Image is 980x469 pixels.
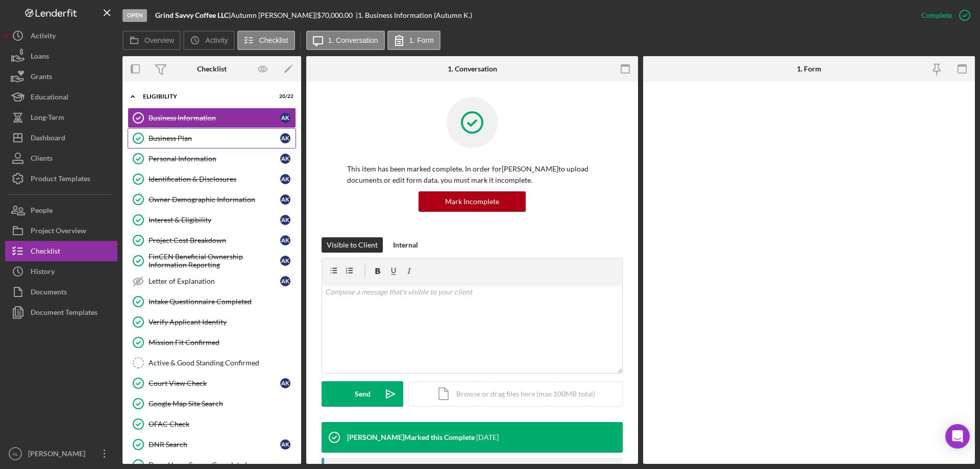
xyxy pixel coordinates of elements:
button: Long-Term [5,107,117,128]
div: Open Intercom Messenger [945,424,970,449]
button: People [5,200,117,220]
div: Project Overview [31,220,86,243]
button: Document Templates [5,302,117,323]
a: Intake Questionnaire Completed [128,291,296,312]
time: 2025-08-07 17:18 [476,433,499,441]
div: [PERSON_NAME] [26,443,92,466]
a: OFAC Check [128,414,296,434]
label: Overview [144,36,174,44]
div: Eligibility [143,93,268,100]
button: Product Templates [5,168,117,189]
button: Project Overview [5,220,117,241]
button: 1. Conversation [306,31,385,50]
button: Internal [388,237,423,253]
button: Checklist [237,31,295,50]
a: Business PlanAK [128,128,296,149]
a: Educational [5,87,117,107]
a: Business InformationAK [128,108,296,128]
a: Project Cost BreakdownAK [128,230,296,251]
a: Identification & DisclosuresAK [128,169,296,189]
div: A K [280,215,290,225]
a: Active & Good Standing Confirmed [128,353,296,373]
div: 1. Form [797,65,821,73]
div: History [31,261,55,284]
label: 1. Form [409,36,434,44]
div: Visible to Client [327,237,378,253]
div: Project Cost Breakdown [149,236,280,244]
div: | [155,11,231,19]
div: A K [280,154,290,164]
div: A K [280,133,290,143]
button: Checklist [5,241,117,261]
div: Checklist [197,65,227,73]
div: Educational [31,87,68,110]
label: Checklist [259,36,288,44]
button: 1. Form [387,31,440,50]
div: Owner Demographic Information [149,195,280,204]
a: Personal InformationAK [128,149,296,169]
div: Product Templates [31,168,90,191]
div: People [31,200,53,223]
div: Checklist [31,241,60,264]
div: Google Map Site Search [149,400,296,408]
a: Interest & EligibilityAK [128,210,296,230]
button: Complete [911,5,975,26]
button: Overview [122,31,181,50]
a: Court View CheckAK [128,373,296,393]
a: Verify Applicant Identity [128,312,296,332]
div: Send [355,381,371,407]
div: Active & Good Standing Confirmed [149,359,296,367]
button: Dashboard [5,128,117,148]
div: OFAC Check [149,420,296,428]
div: Interest & Eligibility [149,216,280,224]
div: [PERSON_NAME] Marked this Complete [347,433,475,441]
button: Visible to Client [322,237,383,253]
div: Documents [31,282,67,305]
div: DownHome Survey Completed [149,461,296,469]
div: Personal Information [149,155,280,163]
div: Identification & Disclosures [149,175,280,183]
div: A K [280,174,290,184]
div: Letter of Explanation [149,277,280,285]
div: 20 / 22 [275,93,293,100]
a: FinCEN Beneficial Ownership Information ReportingAK [128,251,296,271]
div: $70,000.00 [317,11,356,19]
button: Activity [183,31,234,50]
div: Business Information [149,114,280,122]
text: AL [12,451,18,457]
div: A K [280,235,290,245]
div: Document Templates [31,302,97,325]
div: DNR Search [149,440,280,449]
div: 1. Conversation [448,65,497,73]
div: Dashboard [31,128,65,151]
div: Verify Applicant Identity [149,318,296,326]
div: Intake Questionnaire Completed [149,298,296,306]
div: Long-Term [31,107,64,130]
div: A K [280,439,290,450]
button: Loans [5,46,117,66]
label: Activity [205,36,228,44]
button: Clients [5,148,117,168]
div: Grants [31,66,52,89]
div: Business Plan [149,134,280,142]
div: A K [280,378,290,388]
div: | 1. Business Information (Autumn K.) [356,11,472,19]
div: Mission Fit Confirmed [149,338,296,347]
button: Documents [5,282,117,302]
button: Grants [5,66,117,87]
label: 1. Conversation [328,36,378,44]
div: FinCEN Beneficial Ownership Information Reporting [149,253,280,269]
button: Activity [5,26,117,46]
b: Grind Savvy Coffee LLC [155,11,229,19]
